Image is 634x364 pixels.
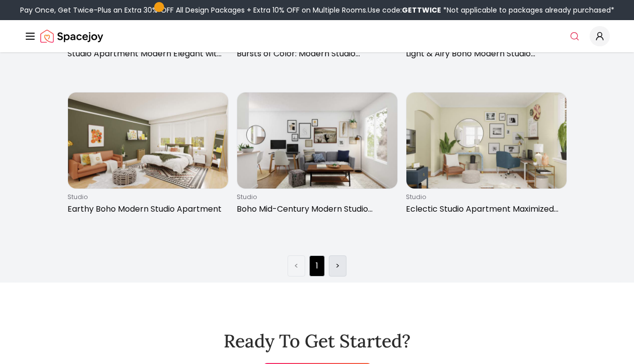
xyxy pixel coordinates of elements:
img: Earthy Boho Modern Studio Apartment [68,93,228,189]
a: Page 1 is your current page [316,260,318,272]
div: Pay Once, Get Twice-Plus an Extra 30% OFF All Design Packages + Extra 10% OFF on Multiple Rooms. [20,5,614,15]
img: Spacejoy Logo [40,26,103,46]
span: *Not applicable to packages already purchased* [441,5,614,15]
p: Light & Airy Boho Modern Studio Apartment [406,48,563,60]
span: Use code: [368,5,441,15]
b: GETTWICE [402,5,441,15]
nav: Global [24,20,610,52]
a: Earthy Boho Modern Studio ApartmentstudioEarthy Boho Modern Studio Apartment [67,92,229,219]
p: studio [237,193,394,201]
p: studio [406,193,563,201]
a: Eclectic Studio Apartment Maximized to InspirestudioEclectic Studio Apartment Maximized to Inspire [406,92,567,219]
img: Eclectic Studio Apartment Maximized to Inspire [406,93,567,189]
p: Boho Mid-Century Modern Studio Apartment [237,203,394,215]
p: Bursts of Color: Modern Studio Apartment [237,48,394,60]
a: Previous page [294,260,299,272]
p: Eclectic Studio Apartment Maximized to Inspire [406,203,563,215]
p: studio [67,193,225,201]
a: Spacejoy [40,26,103,46]
a: Next page [335,260,340,272]
p: Earthy Boho Modern Studio Apartment [67,203,225,215]
h2: Ready To Get Started? [224,331,410,351]
img: Boho Mid-Century Modern Studio Apartment [237,93,397,189]
ul: Pagination [288,255,346,277]
a: Boho Mid-Century Modern Studio ApartmentstudioBoho Mid-Century Modern Studio Apartment [237,92,398,219]
p: Studio Apartment Modern Elegant with Cozy Vibes [67,48,225,60]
